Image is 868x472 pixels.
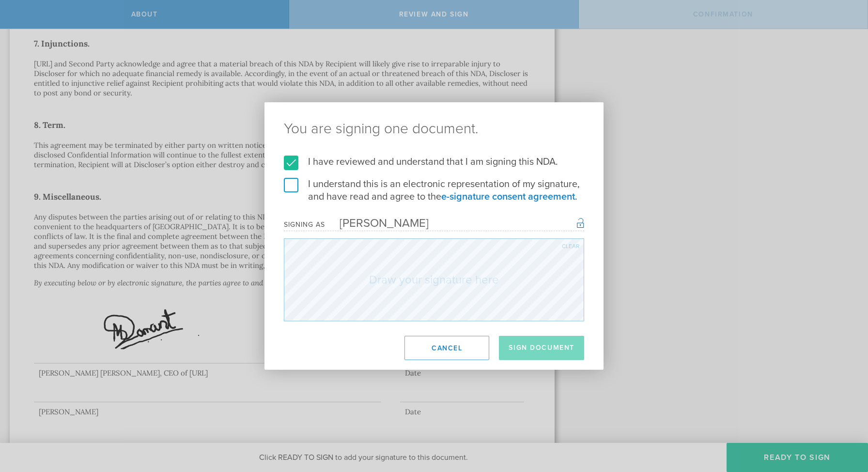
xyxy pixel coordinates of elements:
[325,216,429,230] div: [PERSON_NAME]
[499,336,584,360] button: Sign Document
[284,156,584,168] label: I have reviewed and understand that I am signing this NDA.
[284,122,584,136] ng-pluralize: You are signing one document.
[404,336,489,360] button: Cancel
[284,178,584,203] label: I understand this is an electronic representation of my signature, and have read and agree to the .
[284,220,325,229] div: Signing as
[441,191,575,203] a: e-signature consent agreement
